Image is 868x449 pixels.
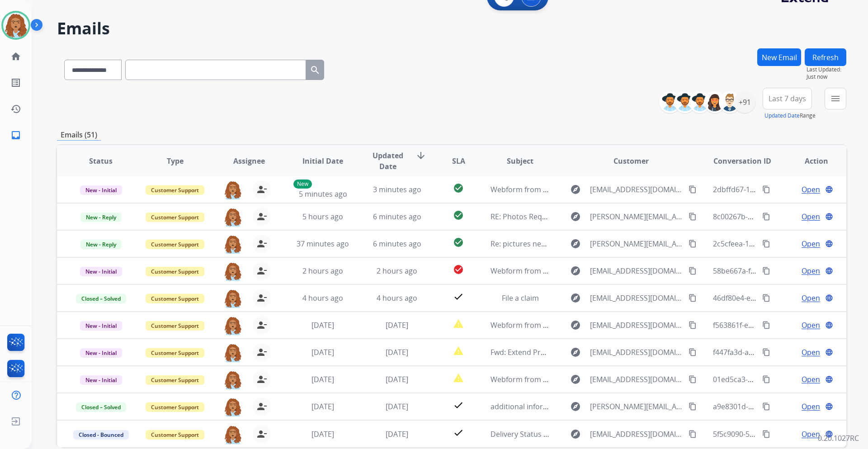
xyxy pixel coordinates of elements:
[825,402,833,411] mat-icon: language
[297,239,349,249] span: 37 minutes ago
[570,238,581,249] mat-icon: explore
[224,343,242,362] img: agent-avatar
[491,429,613,439] span: Delivery Status Notification (Failure)
[763,88,812,109] button: Last 7 days
[146,185,204,195] span: Customer Support
[311,374,334,384] span: [DATE]
[491,184,695,194] span: Webform from [EMAIL_ADDRESS][DOMAIN_NAME] on [DATE]
[802,347,820,358] span: Open
[825,213,833,221] mat-icon: language
[802,238,820,249] span: Open
[453,400,464,411] mat-icon: check
[80,213,122,222] span: New - Reply
[570,184,581,195] mat-icon: explore
[802,293,820,303] span: Open
[590,320,683,331] span: [EMAIL_ADDRESS][DOMAIN_NAME]
[146,213,204,222] span: Customer Support
[10,51,21,62] mat-icon: home
[590,211,683,222] span: [PERSON_NAME][EMAIL_ADDRESS][PERSON_NAME][DOMAIN_NAME]
[825,375,833,383] mat-icon: language
[80,375,122,385] span: New - Initial
[570,374,581,385] mat-icon: explore
[76,294,126,303] span: Closed – Solved
[802,184,820,195] span: Open
[453,264,464,275] mat-icon: check_circle
[570,429,581,440] mat-icon: explore
[224,235,242,254] img: agent-avatar
[386,320,408,330] span: [DATE]
[502,293,539,303] span: File a claim
[377,266,417,276] span: 2 hours ago
[570,211,581,222] mat-icon: explore
[256,293,267,303] mat-icon: person_remove
[89,156,113,166] span: Status
[224,370,242,389] img: agent-avatar
[310,65,321,76] mat-icon: search
[453,183,464,194] mat-icon: check_circle
[415,150,426,161] mat-icon: arrow_downward
[769,97,806,100] span: Last 7 days
[713,347,845,357] span: f447fa3d-ab0f-49ff-9859-25921e6de7cb
[802,401,820,412] span: Open
[713,402,853,411] span: a9e8301d-6911-4934-b158-c644decd7143
[302,293,343,303] span: 4 hours ago
[453,427,464,438] mat-icon: check
[689,240,697,248] mat-icon: content_copy
[762,240,770,248] mat-icon: content_copy
[491,239,558,249] span: Re: pictures needed
[757,48,801,66] button: New Email
[491,374,695,384] span: Webform from [EMAIL_ADDRESS][DOMAIN_NAME] on [DATE]
[73,430,129,440] span: Closed - Bounced
[713,293,851,303] span: 46df80e4-ee6a-44b1-adfc-dd43a3585d0a
[386,429,408,439] span: [DATE]
[802,211,820,222] span: Open
[224,262,242,281] img: agent-avatar
[802,320,820,331] span: Open
[689,294,697,302] mat-icon: content_copy
[762,185,770,194] mat-icon: content_copy
[80,185,122,195] span: New - Initial
[256,238,267,249] mat-icon: person_remove
[764,112,800,119] button: Updated Date
[570,401,581,412] mat-icon: explore
[570,293,581,303] mat-icon: explore
[224,397,242,416] img: agent-avatar
[689,375,697,383] mat-icon: content_copy
[805,48,846,66] button: Refresh
[491,266,695,276] span: Webform from [EMAIL_ADDRESS][DOMAIN_NAME] on [DATE]
[233,156,265,166] span: Assignee
[802,265,820,276] span: Open
[293,180,312,189] p: New
[491,320,695,330] span: Webform from [EMAIL_ADDRESS][DOMAIN_NAME] on [DATE]
[825,267,833,275] mat-icon: language
[386,374,408,384] span: [DATE]
[256,211,267,222] mat-icon: person_remove
[762,294,770,302] mat-icon: content_copy
[256,401,267,412] mat-icon: person_remove
[713,156,771,166] span: Conversation ID
[80,267,122,276] span: New - Initial
[373,212,421,222] span: 6 minutes ago
[256,184,267,195] mat-icon: person_remove
[146,240,204,249] span: Customer Support
[256,374,267,385] mat-icon: person_remove
[302,156,343,166] span: Initial Date
[689,267,697,275] mat-icon: content_copy
[299,189,347,199] span: 5 minutes ago
[10,130,21,141] mat-icon: inbox
[590,184,683,195] span: [EMAIL_ADDRESS][DOMAIN_NAME]
[10,77,21,88] mat-icon: list_alt
[453,237,464,248] mat-icon: check_circle
[689,321,697,329] mat-icon: content_copy
[373,239,421,249] span: 6 minutes ago
[368,150,409,172] span: Updated Date
[590,238,683,249] span: [PERSON_NAME][EMAIL_ADDRESS][PERSON_NAME][DOMAIN_NAME]
[80,348,122,358] span: New - Initial
[453,373,464,383] mat-icon: report_problem
[713,266,847,276] span: 58be667a-fc9d-4c76-aad0-66c8fc7cdacc
[311,347,334,357] span: [DATE]
[146,321,204,331] span: Customer Support
[818,433,859,444] p: 0.20.1027RC
[167,156,184,166] span: Type
[825,185,833,194] mat-icon: language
